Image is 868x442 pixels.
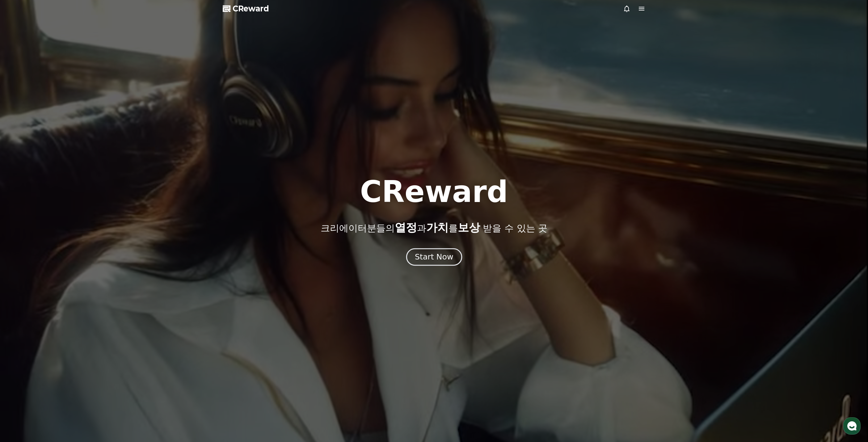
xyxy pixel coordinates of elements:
[2,196,41,211] a: 홈
[41,196,80,211] a: 대화
[360,177,508,207] h1: CReward
[233,4,269,14] span: CReward
[223,4,269,14] a: CReward
[406,248,462,266] button: Start Now
[407,255,461,261] a: Start Now
[415,252,453,262] div: Start Now
[395,221,417,234] span: 열정
[426,221,449,234] span: 가치
[95,205,103,210] span: 설정
[80,196,119,211] a: 설정
[57,205,64,210] span: 대화
[19,205,23,210] span: 홈
[321,221,547,234] p: 크리에이터분들의 과 를 받을 수 있는 곳
[458,221,480,234] span: 보상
